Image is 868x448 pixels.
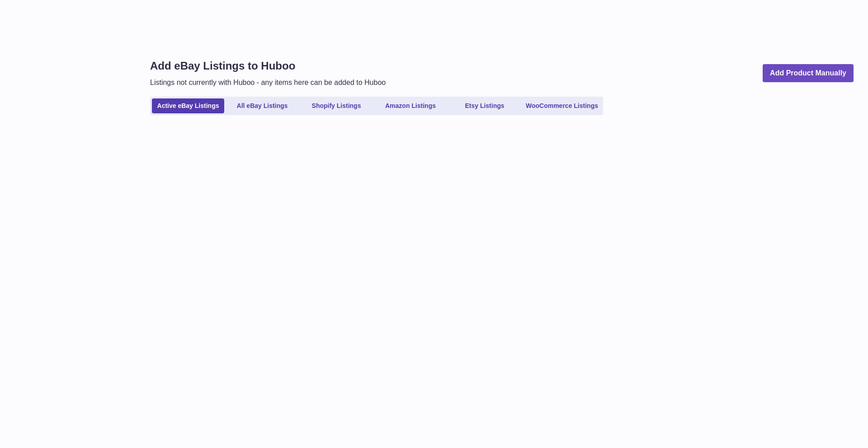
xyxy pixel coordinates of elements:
a: Amazon Listings [374,98,447,113]
a: All eBay Listings [226,98,298,113]
a: Etsy Listings [448,98,521,113]
a: Add Product Manually [763,64,854,83]
h1: Add eBay Listings to Huboo [150,59,386,73]
a: Active eBay Listings [152,98,224,113]
a: WooCommerce Listings [523,98,601,113]
a: Shopify Listings [300,98,373,113]
p: Listings not currently with Huboo - any items here can be added to Huboo [150,78,386,88]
